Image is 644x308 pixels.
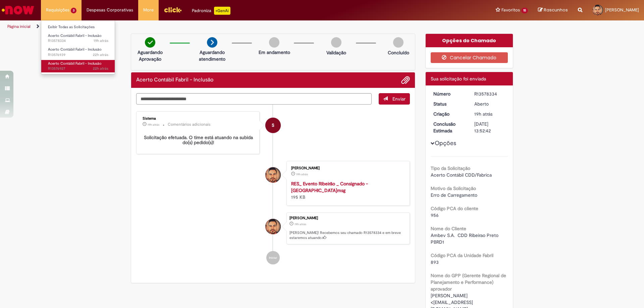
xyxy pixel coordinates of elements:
time: 29/09/2025 16:52:37 [294,222,306,226]
span: 19h atrás [148,123,159,127]
div: Sistema [143,117,254,121]
b: Código PCA da Unidade Fabril [431,252,493,258]
small: Comentários adicionais [168,122,211,127]
span: R13576939 [48,52,108,58]
img: check-circle-green.png [145,37,155,48]
b: Nome do GPP (Gerente Regional de Planejamento e Performance) aprovador [431,272,506,292]
button: Adicionar anexos [401,76,410,84]
span: Enviar [392,96,406,102]
b: Nome do Cliente [431,226,466,232]
li: Gabriel Araujo Batista [136,212,410,245]
dt: Criação [428,111,470,117]
img: click_logo_yellow_360x200.png [164,5,182,15]
p: Concluído [388,49,409,56]
div: Gabriel Araujo Batista [265,167,281,183]
span: 22h atrás [93,66,108,71]
span: 3 [71,8,76,13]
a: Aberto R13576939 : Acerto Contábil Fabril - Inclusão [41,46,115,58]
b: Código PCA do cliente [431,205,478,211]
a: Exibir Todas as Solicitações [41,23,115,31]
span: 15 [521,8,528,13]
ul: Trilhas de página [5,20,424,33]
span: 19h atrás [94,38,108,43]
div: 195 KB [291,180,403,200]
p: +GenAi [214,7,230,15]
ul: Requisições [41,20,115,74]
span: Acerto Contábil Fabril - Inclusão [48,61,102,66]
time: 29/09/2025 16:52:34 [296,172,308,176]
span: Rascunhos [544,7,568,13]
span: 19h atrás [296,172,308,176]
span: R13576927 [48,66,108,71]
button: Enviar [379,93,410,105]
div: 29/09/2025 16:52:37 [474,111,505,117]
div: Aberto [474,101,505,107]
b: Motivo da Solicitação [431,185,476,191]
time: 29/09/2025 16:52:44 [148,123,159,127]
time: 29/09/2025 16:52:39 [94,38,108,43]
p: Aguardando Aprovação [134,49,166,62]
button: Cancelar Chamado [431,52,508,63]
div: R13578334 [474,90,505,97]
a: Aberto R13576927 : Acerto Contábil Fabril - Inclusão [41,60,115,72]
span: S [272,117,274,133]
time: 29/09/2025 13:40:48 [93,66,108,71]
div: Padroniza [192,7,230,15]
a: Rascunhos [538,7,568,13]
span: Favoritos [501,7,520,13]
textarea: Digite sua mensagem aqui... [136,93,372,105]
span: Requisições [46,7,69,13]
img: img-circle-grey.png [269,37,279,48]
dt: Conclusão Estimada [428,121,470,134]
span: 19h atrás [294,222,306,226]
span: [PERSON_NAME] [605,7,639,13]
div: [DATE] 13:52:42 [474,121,505,134]
dt: Status [428,101,470,107]
span: 22h atrás [93,52,108,57]
div: [PERSON_NAME] [289,216,406,220]
div: [PERSON_NAME] [291,166,403,170]
span: 19h atrás [474,111,492,117]
img: arrow-next.png [207,37,217,48]
div: System [265,118,281,133]
img: img-circle-grey.png [393,37,404,48]
span: Acerto Contábil Fabril - Inclusão [48,47,102,52]
span: Acerto Contábil CDD/Fabrica [431,172,492,178]
time: 29/09/2025 16:52:37 [474,111,492,117]
a: RES_ Evento Ribeirão _ Consignado - [GEOGRAPHIC_DATA]msg [291,181,368,193]
span: Acerto Contábil Fabril - Inclusão [48,33,102,38]
span: Despesas Corporativas [87,7,133,13]
span: Sua solicitação foi enviada [431,76,486,82]
span: Ambev S.A. CDD Ribeirao Preto PBRD1 [431,232,500,245]
img: img-circle-grey.png [331,37,341,48]
p: Validação [326,49,346,56]
p: Aguardando atendimento [196,49,228,62]
img: ServiceNow [1,3,35,17]
div: Gabriel Araujo Batista [265,219,281,234]
b: Tipo da Solicitação [431,165,470,171]
span: R13578334 [48,38,108,44]
dt: Número [428,90,470,97]
span: 893 [431,259,439,265]
span: More [143,7,154,13]
a: Página inicial [7,24,31,29]
b: Solicitação efetuada. O time está atuando na subida do(s) pedido(s)! [144,134,254,145]
a: Aberto R13578334 : Acerto Contábil Fabril - Inclusão [41,32,115,45]
time: 29/09/2025 13:42:12 [93,52,108,57]
ul: Histórico de tíquete [136,105,410,271]
p: [PERSON_NAME]! Recebemos seu chamado R13578334 e em breve estaremos atuando. [289,230,406,241]
div: Opções do Chamado [426,34,513,47]
h2: Acerto Contábil Fabril - Inclusão Histórico de tíquete [136,77,213,83]
span: 956 [431,212,439,218]
p: Em andamento [259,49,290,56]
span: Erro de Carregamento [431,192,477,198]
